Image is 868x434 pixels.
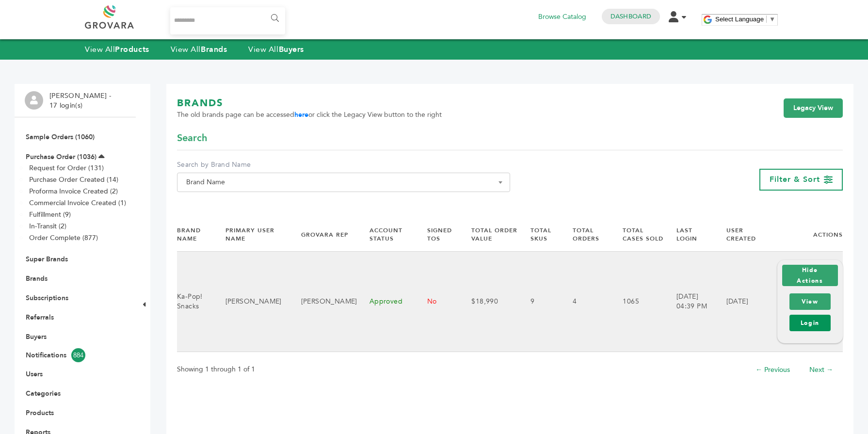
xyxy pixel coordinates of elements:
[611,12,651,21] a: Dashboard
[26,348,125,362] a: Notifications884
[170,7,285,34] input: Search...
[177,131,207,145] span: Search
[49,91,113,110] li: [PERSON_NAME] - 17 login(s)
[518,218,561,251] th: Total SKUs
[611,218,664,251] th: Total Cases Sold
[289,218,357,251] th: Grovara Rep
[664,218,714,251] th: Last Login
[29,198,126,208] a: Commercial Invoice Created (1)
[171,44,227,55] a: View AllBrands
[213,252,289,352] td: [PERSON_NAME]
[357,218,415,251] th: Account Status
[415,218,459,251] th: Signed TOS
[611,252,664,352] td: 1065
[177,252,213,352] td: Ka-Pop! Snacks
[289,252,357,352] td: [PERSON_NAME]
[177,110,442,120] span: The old brands page can be accessed or click the Legacy View button to the right
[561,218,611,251] th: Total Orders
[26,293,68,303] a: Subscriptions
[29,210,71,219] a: Fulfillment (9)
[177,173,510,192] span: Brand Name
[26,332,47,341] a: Buyers
[561,252,611,352] td: 4
[538,12,586,22] a: Browse Catalog
[459,252,518,352] td: $18,990
[415,252,459,352] td: No
[769,16,775,23] span: ▼
[714,252,765,352] td: [DATE]
[770,174,820,185] span: Filter & Sort
[26,408,54,418] a: Products
[26,313,54,322] a: Referrals
[765,218,843,251] th: Actions
[71,348,85,362] span: 884
[714,218,765,251] th: User Created
[459,218,518,251] th: Total Order Value
[26,389,61,398] a: Categories
[29,163,104,173] a: Request for Order (131)
[29,222,66,231] a: In-Transit (2)
[26,370,43,379] a: Users
[294,110,308,119] a: here
[177,96,442,110] h1: BRANDS
[715,16,775,23] a: Select Language​
[177,364,255,375] p: Showing 1 through 1 of 1
[115,44,149,55] strong: Products
[29,175,118,184] a: Purchase Order Created (14)
[25,91,43,110] img: profile.png
[664,252,714,352] td: [DATE] 04:39 PM
[177,160,510,170] label: Search by Brand Name
[809,365,833,374] a: Next →
[279,44,304,55] strong: Buyers
[29,233,98,242] a: Order Complete (877)
[26,255,68,264] a: Super Brands
[248,44,304,55] a: View AllBuyers
[518,252,561,352] td: 9
[85,44,149,55] a: View AllProducts
[755,365,790,374] a: ← Previous
[357,252,415,352] td: Approved
[26,274,48,283] a: Brands
[789,315,831,331] a: Login
[182,176,505,189] span: Brand Name
[715,16,764,23] span: Select Language
[29,187,118,196] a: Proforma Invoice Created (2)
[784,98,843,118] a: Legacy View
[177,218,213,251] th: Brand Name
[26,152,96,161] a: Purchase Order (1036)
[789,293,831,310] a: View
[26,132,95,142] a: Sample Orders (1060)
[201,44,227,55] strong: Brands
[782,265,838,286] button: Hide Actions
[213,218,289,251] th: Primary User Name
